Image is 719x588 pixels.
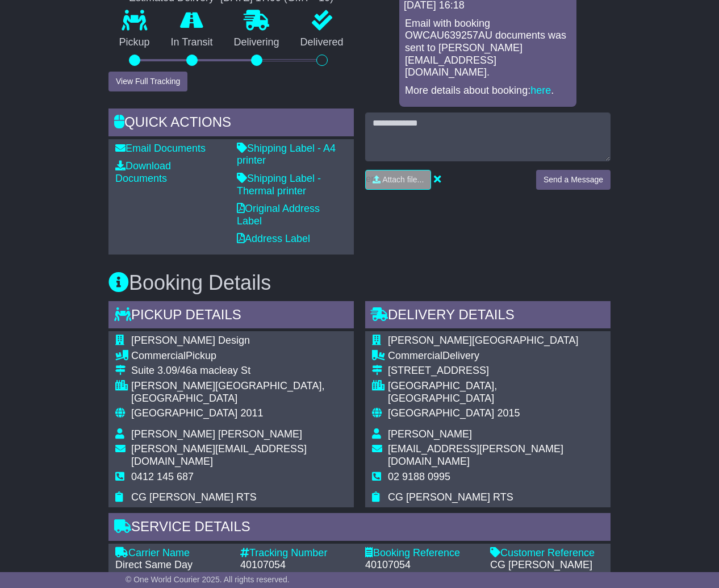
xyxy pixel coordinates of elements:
a: Download Documents [115,160,171,184]
div: Quick Actions [108,109,354,139]
div: Pickup [131,350,347,362]
p: Delivered [290,36,354,49]
p: Pickup [108,36,160,49]
a: Shipping Label - A4 printer [237,143,336,166]
p: More details about booking: . [405,85,571,97]
span: Commercial [388,350,442,361]
div: Pickup Details [108,301,354,332]
span: [PERSON_NAME] [PERSON_NAME] [131,428,302,440]
span: [GEOGRAPHIC_DATA] [388,407,494,419]
a: Shipping Label - Thermal printer [237,173,321,197]
div: [STREET_ADDRESS] [388,365,604,377]
div: Delivery Details [365,301,611,332]
span: 2015 [497,407,520,419]
h3: Booking Details [108,272,611,294]
div: [GEOGRAPHIC_DATA], [GEOGRAPHIC_DATA] [388,380,604,404]
span: [PERSON_NAME][GEOGRAPHIC_DATA] [388,335,578,346]
a: here [530,85,551,96]
p: Delivering [223,36,290,49]
span: [EMAIL_ADDRESS][PERSON_NAME][DOMAIN_NAME] [388,443,563,467]
span: Commercial [131,350,186,361]
div: Direct Same Day Regular Courier [115,559,229,583]
div: CG [PERSON_NAME] RTS [490,559,604,583]
div: Booking Reference [365,547,479,560]
div: Customer Reference [490,547,604,560]
div: Service Details [108,513,611,544]
div: Carrier Name [115,547,229,560]
span: 2011 [240,407,263,419]
div: [PERSON_NAME][GEOGRAPHIC_DATA], [GEOGRAPHIC_DATA] [131,380,347,404]
p: Email with booking OWCAU639257AU documents was sent to [PERSON_NAME][EMAIL_ADDRESS][DOMAIN_NAME]. [405,18,571,79]
span: [PERSON_NAME] Design [131,335,250,346]
button: View Full Tracking [108,72,187,91]
div: Suite 3.09/46a macleay St [131,365,347,377]
span: [PERSON_NAME] [388,428,472,440]
span: 0412 145 687 [131,471,194,482]
button: Send a Message [536,170,611,190]
div: Delivery [388,350,604,362]
a: Original Address Label [237,203,320,227]
span: © One World Courier 2025. All rights reserved. [126,575,290,584]
span: [PERSON_NAME][EMAIL_ADDRESS][DOMAIN_NAME] [131,443,307,467]
div: Tracking Number [240,547,354,560]
div: 40107054 [240,559,354,572]
span: [GEOGRAPHIC_DATA] [131,407,237,419]
span: CG [PERSON_NAME] RTS [388,491,513,503]
a: Email Documents [115,143,206,154]
p: In Transit [160,36,223,49]
span: 02 9188 0995 [388,471,450,482]
a: Address Label [237,233,310,244]
div: 40107054 [365,559,479,572]
span: CG [PERSON_NAME] RTS [131,491,257,503]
